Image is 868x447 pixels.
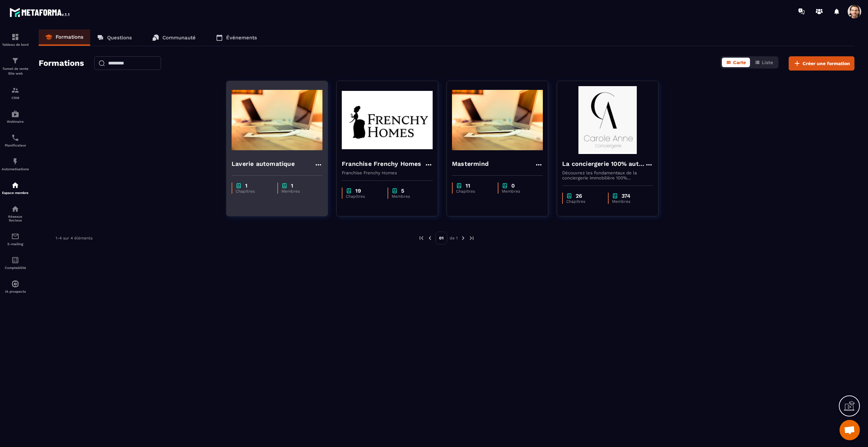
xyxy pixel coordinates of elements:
[145,30,202,46] a: Communauté
[291,182,293,189] p: 1
[90,30,139,46] a: Questions
[11,157,19,166] img: automations
[2,81,29,105] a: formationformationCRM
[39,30,90,46] a: Formations
[456,189,491,194] p: Chapitres
[557,81,667,225] a: formation-backgroundLa conciergerie 100% automatiséeDécouvrez les fondamentaux de la conciergerie...
[11,232,19,240] img: email
[511,182,515,189] p: 0
[789,56,854,71] button: Créer une formation
[622,193,630,199] p: 374
[236,182,242,189] img: chapter
[566,193,572,199] img: chapter
[612,193,618,199] img: chapter
[840,420,860,440] div: Open chat
[2,176,29,200] a: automationsautomationsEspace membre
[450,235,458,241] p: de 1
[452,86,543,154] img: formation-background
[466,182,470,189] p: 11
[392,188,398,194] img: chapter
[2,200,29,227] a: social-networksocial-networkRéseaux Sociaux
[456,182,462,189] img: chapter
[435,232,447,245] p: 01
[2,96,29,100] p: CRM
[355,188,361,194] p: 19
[502,182,508,189] img: chapter
[226,81,336,225] a: formation-backgroundLaverie automatiquechapter1Chapitreschapter1Membres
[2,242,29,246] p: E-mailing
[427,235,433,241] img: prev
[762,60,773,65] span: Liste
[11,205,19,213] img: social-network
[11,86,19,94] img: formation
[401,188,404,194] p: 5
[2,105,29,129] a: automationsautomationsWebinaire
[576,193,582,199] p: 26
[2,191,29,195] p: Espace membre
[9,6,71,18] img: logo
[11,57,19,65] img: formation
[11,33,19,41] img: formation
[336,81,447,225] a: formation-backgroundFranchise Frenchy HomesFranchise Frenchy Homeschapter19Chapitreschapter5Membres
[392,194,426,199] p: Membres
[2,152,29,176] a: automationsautomationsAutomatisations
[2,129,29,152] a: schedulerschedulerPlanificateur
[56,34,83,40] p: Formations
[2,43,29,46] p: Tableau de bord
[562,86,653,154] img: formation-background
[469,235,475,241] img: next
[232,86,322,154] img: formation-background
[226,35,257,41] p: Événements
[2,290,29,293] p: IA prospects
[803,60,850,67] span: Créer une formation
[342,86,433,154] img: formation-background
[2,167,29,171] p: Automatisations
[281,189,316,194] p: Membres
[733,60,746,65] span: Carte
[11,280,19,288] img: automations
[2,215,29,222] p: Réseaux Sociaux
[232,159,295,169] h4: Laverie automatique
[236,189,271,194] p: Chapitres
[2,143,29,147] p: Planificateur
[346,188,352,194] img: chapter
[107,35,132,41] p: Questions
[209,30,264,46] a: Événements
[502,189,536,194] p: Membres
[342,170,433,175] p: Franchise Frenchy Homes
[566,199,601,204] p: Chapitres
[281,182,288,189] img: chapter
[562,170,653,180] p: Découvrez les fondamentaux de la conciergerie immobilière 100% automatisée. Cette formation est c...
[11,134,19,142] img: scheduler
[245,182,248,189] p: 1
[11,110,19,118] img: automations
[2,251,29,275] a: accountantaccountantComptabilité
[722,58,750,67] button: Carte
[39,56,84,71] h2: Formations
[612,199,646,204] p: Membres
[2,120,29,123] p: Webinaire
[342,159,421,169] h4: Franchise Frenchy Homes
[2,227,29,251] a: emailemailE-mailing
[2,28,29,52] a: formationformationTableau de bord
[418,235,425,241] img: prev
[346,194,381,199] p: Chapitres
[460,235,466,241] img: next
[562,159,645,169] h4: La conciergerie 100% automatisée
[751,58,777,67] button: Liste
[11,256,19,264] img: accountant
[2,66,29,76] p: Tunnel de vente Site web
[452,159,489,169] h4: Mastermind
[11,181,19,189] img: automations
[162,35,196,41] p: Communauté
[447,81,557,225] a: formation-backgroundMastermindchapter11Chapitreschapter0Membres
[56,236,93,240] p: 1-4 sur 4 éléments
[2,52,29,81] a: formationformationTunnel de vente Site web
[2,266,29,270] p: Comptabilité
